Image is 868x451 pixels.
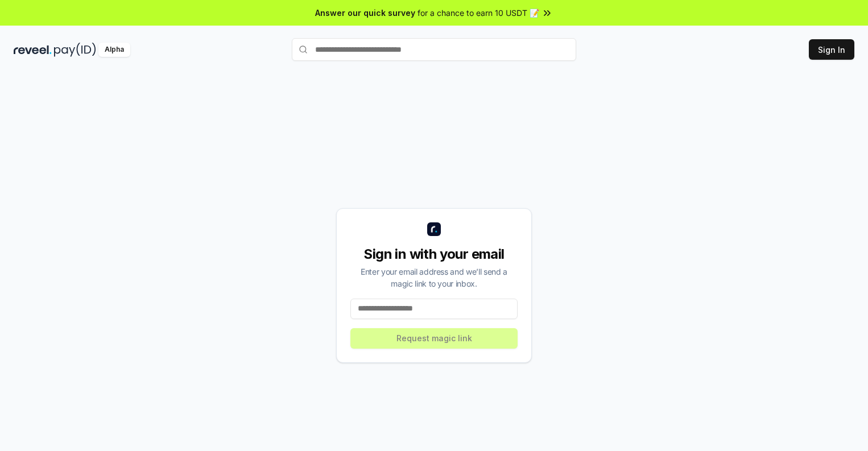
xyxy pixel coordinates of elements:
[350,245,518,263] div: Sign in with your email
[418,7,539,19] span: for a chance to earn 10 USDT 📝
[14,43,52,57] img: reveel_dark
[809,39,854,60] button: Sign In
[350,266,518,289] div: Enter your email address and we’ll send a magic link to your inbox.
[315,7,415,19] span: Answer our quick survey
[54,43,96,57] img: pay_id
[427,222,441,236] img: logo_small
[98,43,130,57] div: Alpha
